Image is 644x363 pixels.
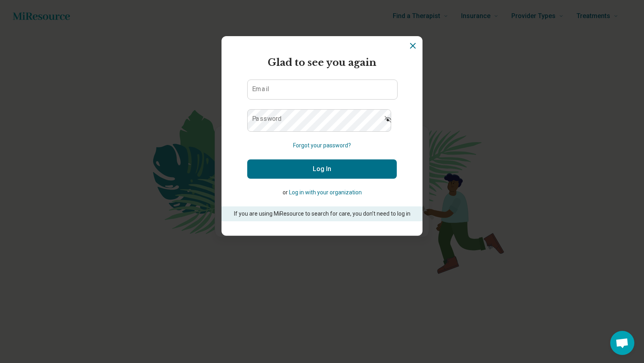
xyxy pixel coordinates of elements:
label: Email [252,86,269,92]
p: or [247,188,397,197]
label: Password [252,116,282,122]
button: Show password [379,109,397,128]
h2: Glad to see you again [247,55,397,70]
button: Forgot your password? [293,141,351,150]
section: Login Dialog [222,36,422,236]
button: Log in with your organization [289,188,362,197]
button: Dismiss [408,41,418,51]
p: If you are using MiResource to search for care, you don’t need to log in [233,210,411,218]
button: Log In [247,159,397,179]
